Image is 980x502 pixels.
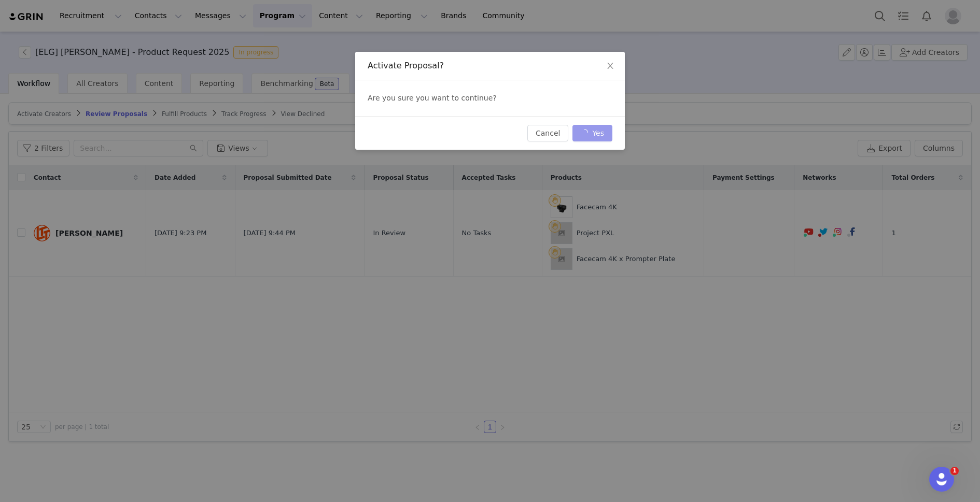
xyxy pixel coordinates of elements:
div: Are you sure you want to continue? [355,80,625,116]
div: Activate Proposal? [368,60,612,71]
iframe: Intercom live chat [929,467,954,492]
button: Cancel [527,125,568,141]
i: icon: close [606,62,614,70]
span: 1 [950,467,959,475]
button: Close [596,52,625,81]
